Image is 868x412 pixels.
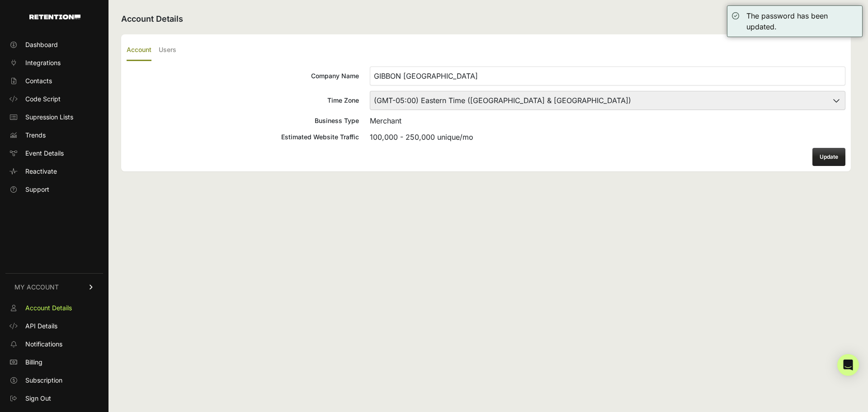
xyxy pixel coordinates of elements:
[5,56,103,70] a: Integrations
[812,148,845,166] button: Update
[5,128,103,142] a: Trends
[370,115,845,126] div: Merchant
[121,13,851,25] h2: Account Details
[370,91,845,110] select: Time Zone
[25,167,57,176] span: Reactivate
[25,58,61,67] span: Integrations
[25,95,61,104] span: Code Script
[5,164,103,179] a: Reactivate
[25,322,57,331] span: API Details
[127,40,151,61] label: Account
[5,146,103,161] a: Event Details
[25,113,73,122] span: Supression Lists
[25,303,72,313] span: Account Details
[5,373,103,388] a: Subscription
[25,185,49,194] span: Support
[5,273,103,301] a: MY ACCOUNT
[370,132,845,142] div: 100,000 - 250,000 unique/mo
[25,340,62,349] span: Notifications
[5,391,103,406] a: Sign Out
[370,66,845,85] input: Company Name
[25,394,51,403] span: Sign Out
[746,10,858,32] div: The password has been updated.
[14,283,59,292] span: MY ACCOUNT
[127,133,359,142] div: Estimated Website Traffic
[25,376,62,385] span: Subscription
[29,14,80,19] img: Retention.com
[5,337,103,351] a: Notifications
[5,92,103,106] a: Code Script
[25,131,46,140] span: Trends
[25,149,64,158] span: Event Details
[25,358,42,367] span: Billing
[5,319,103,333] a: API Details
[127,116,359,125] div: Business Type
[5,110,103,124] a: Supression Lists
[127,96,359,105] div: Time Zone
[159,40,176,61] label: Users
[5,38,103,52] a: Dashboard
[25,40,58,49] span: Dashboard
[5,74,103,88] a: Contacts
[5,301,103,315] a: Account Details
[127,71,359,81] div: Company Name
[837,354,859,376] div: Open Intercom Messenger
[25,76,52,85] span: Contacts
[5,182,103,197] a: Support
[5,355,103,369] a: Billing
